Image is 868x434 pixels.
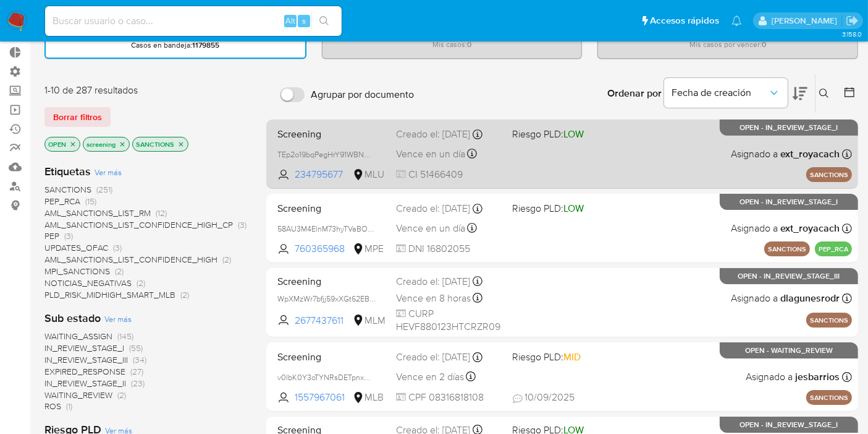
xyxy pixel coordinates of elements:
span: Alt [285,15,295,27]
button: search-icon [311,12,337,30]
a: Salir [846,14,859,27]
input: Buscar usuario o caso... [45,13,342,29]
span: 3.158.0 [842,29,862,39]
span: Accesos rápidos [650,14,719,27]
p: igor.oliveirabrito@mercadolibre.com [772,15,841,27]
span: s [302,15,306,27]
a: Notificaciones [731,15,742,26]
